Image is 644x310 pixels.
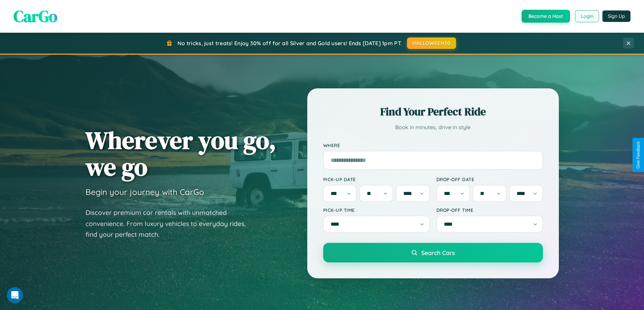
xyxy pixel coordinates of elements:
[14,5,57,27] span: CarGo
[522,10,570,23] button: Become a Host
[323,142,543,148] label: Where
[436,176,543,182] label: Drop-off Date
[7,287,23,303] iframe: Intercom live chat
[323,243,543,262] button: Search Cars
[323,207,430,213] label: Pick-up Time
[323,104,543,119] h2: Find Your Perfect Ride
[407,37,456,49] button: HALLOWEEN30
[421,249,455,256] span: Search Cars
[636,141,641,169] div: Give Feedback
[86,127,276,180] h1: Wherever you go, we go
[323,122,543,132] p: Book in minutes, drive in style
[86,187,204,197] h3: Begin your journey with CarGo
[602,10,630,22] button: Sign Up
[177,40,402,47] span: No tricks, just treats! Enjoy 30% off for all Silver and Gold users! Ends [DATE] 1pm PT.
[323,176,430,182] label: Pick-up Date
[436,207,543,213] label: Drop-off Time
[575,10,599,22] button: Login
[86,207,255,240] p: Discover premium car rentals with unmatched convenience. From luxury vehicles to everyday rides, ...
